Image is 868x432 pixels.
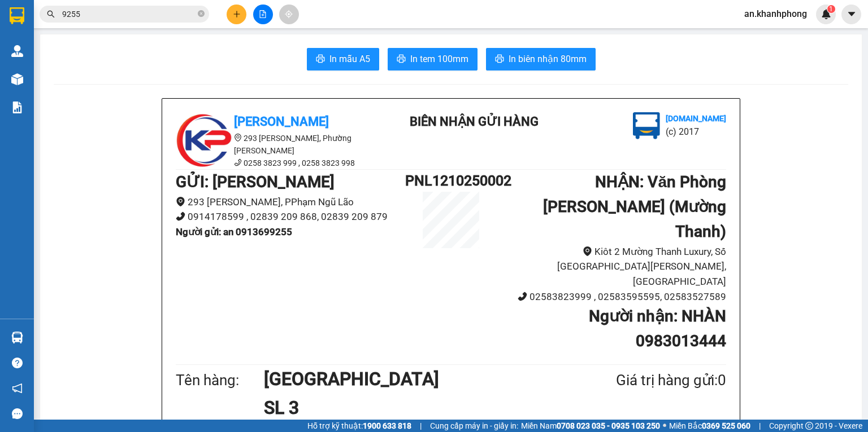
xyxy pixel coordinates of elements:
span: aim [285,10,293,18]
span: In biên nhận 80mm [509,52,587,66]
span: file-add [259,10,267,18]
button: file-add [253,5,273,24]
span: printer [397,54,406,65]
span: plus [233,10,241,18]
span: close-circle [198,10,205,17]
button: aim [279,5,299,24]
li: (c) 2017 [666,125,726,139]
span: | [420,420,422,432]
h1: PNL1210250002 [405,170,497,192]
span: search [47,10,55,18]
li: 0914178599 , 02839 209 868, 02839 209 879 [176,209,405,224]
button: printerIn biên nhận 80mm [486,48,596,70]
h1: SL 3 [264,394,561,422]
b: Người gửi : an 0913699255 [176,226,292,237]
span: Miền Nam [521,420,660,432]
span: In mẫu A5 [329,52,370,66]
button: printerIn tem 100mm [388,48,478,70]
div: Giá trị hàng gửi: 0 [561,369,726,392]
li: 0258 3823 999 , 0258 3823 998 [176,157,379,169]
li: 02583823999 , 02583595595, 02583527589 [497,289,726,305]
img: logo.jpg [633,112,660,139]
span: question-circle [12,358,23,368]
b: [PERSON_NAME] [234,114,329,129]
span: ⚪️ [663,424,666,428]
strong: 0708 023 035 - 0935 103 250 [557,421,660,430]
span: printer [495,54,504,65]
span: | [759,420,761,432]
img: warehouse-icon [11,73,23,85]
img: warehouse-icon [11,332,23,343]
span: Miền Bắc [669,420,750,432]
input: Tìm tên, số ĐT hoặc mã đơn [62,8,196,20]
span: environment [176,197,185,206]
img: solution-icon [11,102,23,113]
li: 293 [PERSON_NAME], PPhạm Ngũ Lão [176,195,405,210]
span: phone [518,292,527,301]
span: In tem 100mm [410,52,468,66]
button: caret-down [841,5,861,24]
span: close-circle [198,9,205,20]
span: printer [316,54,325,65]
span: phone [176,211,185,221]
sup: 1 [827,5,835,13]
div: Tên hàng: [176,369,264,392]
span: environment [583,246,592,256]
li: 293 [PERSON_NAME], Phường [PERSON_NAME] [176,132,379,157]
img: logo.jpg [176,112,232,169]
span: 1 [829,5,833,13]
button: printerIn mẫu A5 [307,48,379,70]
span: phone [234,158,242,166]
img: warehouse-icon [11,45,23,57]
span: copyright [805,422,813,430]
h1: [GEOGRAPHIC_DATA] [264,365,561,393]
b: [DOMAIN_NAME] [666,114,726,123]
img: icon-new-feature [821,9,831,19]
b: GỬI : [PERSON_NAME] [176,173,335,191]
b: NHẬN : Văn Phòng [PERSON_NAME] (Mường Thanh) [543,173,726,241]
span: Hỗ trợ kỹ thuật: [307,420,411,432]
span: notification [12,383,23,394]
strong: 0369 525 060 [702,421,750,430]
span: environment [234,134,242,142]
span: an.khanhphong [735,7,816,21]
b: BIÊN NHẬN GỬI HÀNG [410,114,539,129]
strong: 1900 633 818 [363,421,411,430]
span: message [12,408,23,419]
b: Người nhận : NHÀN 0983013444 [589,307,726,350]
img: logo-vxr [10,7,24,24]
span: Cung cấp máy in - giấy in: [430,420,518,432]
button: plus [227,5,246,24]
li: Kiôt 2 Mường Thanh Luxury, Số [GEOGRAPHIC_DATA][PERSON_NAME], [GEOGRAPHIC_DATA] [497,244,726,289]
span: caret-down [847,9,857,19]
